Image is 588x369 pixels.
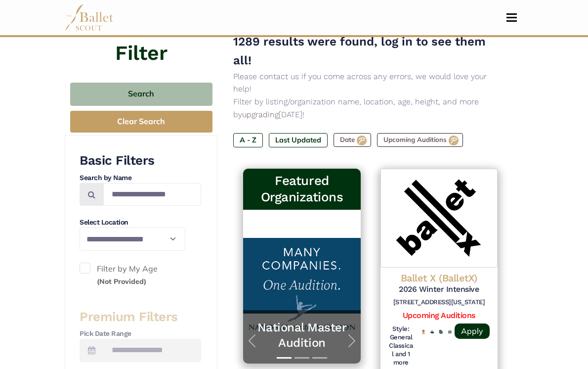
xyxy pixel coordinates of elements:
a: Apply [455,323,490,339]
img: Offers Financial Aid [430,330,434,334]
small: (Not Provided) [97,277,146,286]
label: Filter by My Age [80,263,201,288]
h4: Pick Date Range [80,329,201,339]
label: Date [334,133,371,147]
h4: Ballet X (BalletX) [388,272,490,284]
button: Slide 2 [294,352,309,364]
h6: [STREET_ADDRESS][US_STATE] [388,298,490,307]
button: Slide 1 [277,352,292,364]
h3: Basic Filters [80,152,201,169]
button: Search [70,83,212,106]
h4: Select Location [80,218,201,228]
label: A - Z [233,133,263,147]
img: In Person [448,330,452,334]
input: Search by names... [103,183,201,206]
h3: Premium Filters [80,309,201,325]
label: Upcoming Auditions [377,133,463,147]
img: Logo [380,169,498,268]
p: Please contact us if you come across any errors, we would love your help! [233,70,507,95]
button: Slide 3 [312,352,327,364]
a: Upcoming Auditions [403,311,475,320]
a: upgrading [242,110,279,119]
a: National Master Audition [253,320,350,351]
img: Offers Scholarship [439,330,443,334]
label: Last Updated [269,133,328,147]
h4: Filter [65,16,217,68]
h6: Style: General Classical and 1 more [388,325,414,367]
p: Filter by listing/organization name, location, age, height, and more by [DATE]! [233,95,507,121]
h3: Featured Organizations [251,173,352,206]
h5: 2026 Winter Intensive [388,284,490,295]
h4: Search by Name [80,173,201,183]
button: Clear Search [70,111,212,133]
img: National [421,329,425,334]
button: Toggle navigation [500,13,523,22]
